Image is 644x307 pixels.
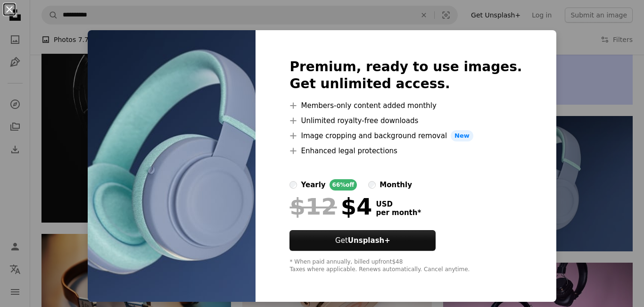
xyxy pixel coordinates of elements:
[289,194,372,219] div: $4
[289,100,522,111] li: Members-only content added monthly
[376,200,421,208] span: USD
[368,181,376,189] input: monthly
[289,230,436,251] button: GetUnsplash+
[289,181,297,189] input: yearly66%off
[348,236,390,245] strong: Unsplash+
[301,179,325,191] div: yearly
[380,179,412,191] div: monthly
[289,258,522,274] div: * When paid annually, billed upfront $48 Taxes where applicable. Renews automatically. Cancel any...
[289,115,522,126] li: Unlimited royalty-free downloads
[289,194,337,219] span: $12
[376,208,421,217] span: per month *
[289,145,522,157] li: Enhanced legal protections
[289,130,522,141] li: Image cropping and background removal
[289,58,522,92] h2: Premium, ready to use images. Get unlimited access.
[88,30,256,302] img: premium_photo-1679513691641-9aedddc94f96
[451,130,473,141] span: New
[330,179,357,191] div: 66% off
